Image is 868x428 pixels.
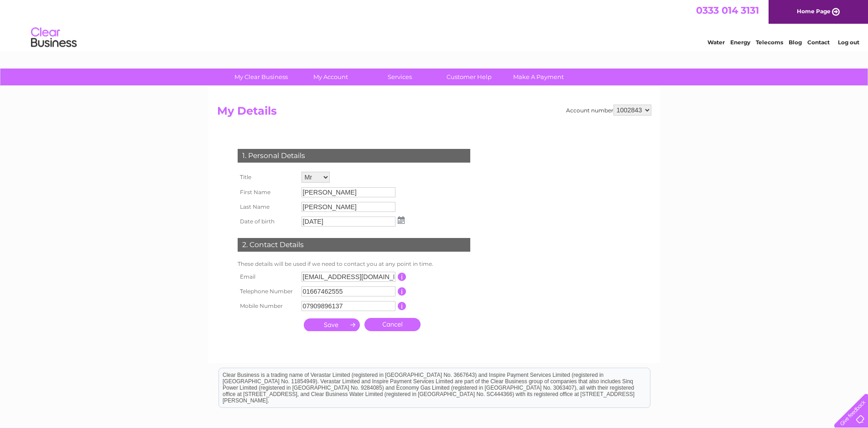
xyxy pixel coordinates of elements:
[31,24,77,52] img: logo.png
[217,105,651,122] h2: My Details
[235,269,299,284] th: Email
[566,105,651,116] div: Account number
[362,69,437,85] a: Services
[756,39,783,46] a: Telecoms
[398,287,406,296] input: Information
[235,214,299,229] th: Date of birth
[238,238,470,252] div: 2. Contact Details
[364,318,421,331] a: Cancel
[730,39,750,46] a: Energy
[219,5,650,44] div: Clear Business is a trading name of Verastar Limited (registered in [GEOGRAPHIC_DATA] No. 3667643...
[398,273,406,281] input: Information
[235,299,299,313] th: Mobile Number
[235,200,299,214] th: Last Name
[398,302,406,310] input: Information
[235,185,299,200] th: First Name
[696,5,759,16] a: 0333 014 3131
[398,217,405,224] img: ...
[501,69,576,85] a: Make A Payment
[238,149,470,163] div: 1. Personal Details
[235,284,299,299] th: Telephone Number
[789,39,802,46] a: Blog
[223,69,299,85] a: My Clear Business
[807,39,830,46] a: Contact
[431,69,507,85] a: Customer Help
[838,39,859,46] a: Log out
[707,39,725,46] a: Water
[293,69,368,85] a: My Account
[235,169,299,185] th: Title
[235,259,473,269] td: These details will be used if we need to contact you at any point in time.
[304,318,360,331] input: Submit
